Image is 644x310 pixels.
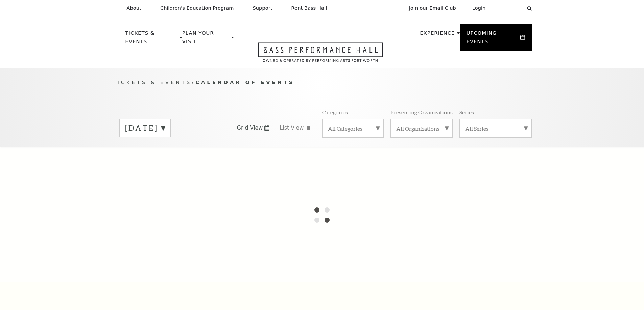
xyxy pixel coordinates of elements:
[420,29,455,41] p: Experience
[396,125,447,132] label: All Organizations
[467,29,519,50] p: Upcoming Events
[390,109,453,116] p: Presenting Organizations
[127,5,141,11] p: About
[195,79,294,85] span: Calendar of Events
[497,5,521,11] select: Select:
[113,79,192,85] span: Tickets & Events
[465,125,526,132] label: All Series
[125,123,165,133] label: [DATE]
[160,5,234,11] p: Children's Education Program
[459,109,474,116] p: Series
[280,124,304,132] span: List View
[182,29,230,50] p: Plan Your Visit
[291,5,327,11] p: Rent Bass Hall
[253,5,272,11] p: Support
[322,109,348,116] p: Categories
[125,29,178,50] p: Tickets & Events
[113,78,532,87] p: /
[237,124,263,132] span: Grid View
[328,125,378,132] label: All Categories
